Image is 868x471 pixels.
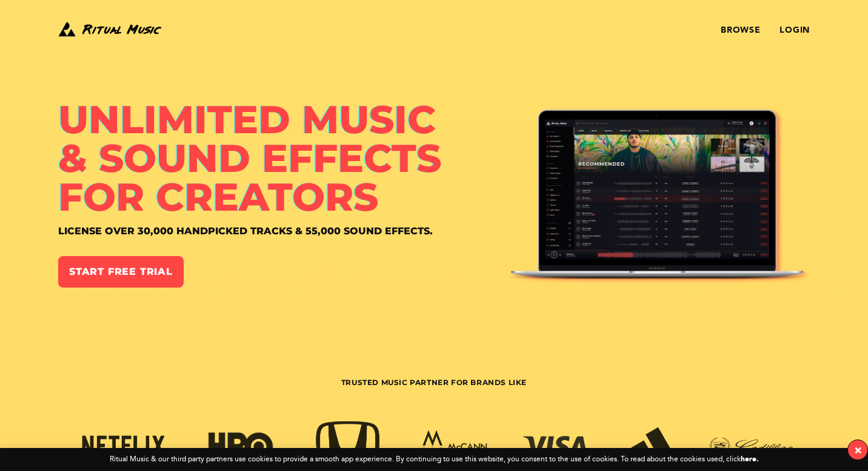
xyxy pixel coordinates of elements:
[780,25,810,35] a: Login
[509,107,810,290] img: Ritual Music
[854,443,862,457] div: ×
[703,433,800,461] img: cadillac
[58,226,509,237] h4: License over 30,000 handpicked tracks & 55,000 sound effects.
[58,19,161,39] img: Ritual Music
[58,100,509,216] h1: Unlimited Music & Sound Effects for Creators
[202,430,279,464] img: hbo
[58,256,184,288] a: Start Free Trial
[516,433,594,461] img: visa
[58,378,810,416] h3: Trusted Music Partner for Brands Like
[75,432,172,463] img: netflix
[416,429,494,465] img: mccann
[610,425,687,469] img: adidas
[110,455,759,464] div: Ritual Music & our third party partners use cookies to provide a smooth app experience. By contin...
[721,25,760,35] a: Browse
[741,455,759,463] a: here.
